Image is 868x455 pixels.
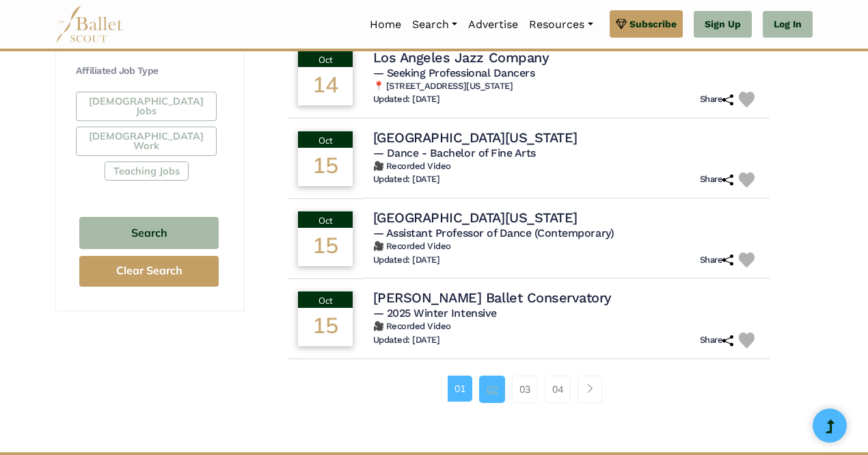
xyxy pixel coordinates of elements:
span: — 2025 Winter Intensive [373,307,497,320]
span: — Seeking Professional Dancers [373,66,535,79]
div: Oct [298,211,353,228]
button: Search [79,217,219,249]
h6: 🎥 Recorded Video [373,321,760,333]
h6: Share [700,255,734,266]
span: Subscribe [629,16,677,31]
h4: [GEOGRAPHIC_DATA][US_STATE] [373,129,578,146]
h6: Share [700,174,734,185]
h4: [PERSON_NAME] Ballet Conservatory [373,289,612,307]
div: 15 [298,148,353,186]
h6: Share [700,335,734,346]
h6: Updated: [DATE] [373,94,440,105]
button: Clear Search [79,256,219,287]
a: 04 [545,376,571,403]
a: 02 [479,376,505,403]
a: Search [407,10,463,39]
h6: 🎥 Recorded Video [373,241,760,252]
div: Oct [298,51,353,67]
span: — Dance - Bachelor of Fine Arts [373,146,536,159]
span: — Assistant Professor of Dance (Contemporary) [373,226,614,239]
h6: Updated: [DATE] [373,255,440,266]
a: Advertise [463,10,524,39]
div: Oct [298,131,353,148]
h6: Share [700,94,734,105]
div: 15 [298,308,353,346]
a: 03 [512,376,538,403]
a: 01 [448,376,472,402]
h6: Updated: [DATE] [373,174,440,185]
h6: 🎥 Recorded Video [373,161,760,172]
h6: 📍 [STREET_ADDRESS][US_STATE] [373,81,760,92]
img: gem.svg [616,16,627,31]
h4: Los Angeles Jazz Company [373,49,549,66]
a: Home [364,10,407,39]
a: Subscribe [610,10,683,38]
div: Oct [298,291,353,308]
a: Log In [763,11,813,38]
h4: [GEOGRAPHIC_DATA][US_STATE] [373,209,578,226]
h4: Affiliated Job Type [76,64,222,78]
a: Sign Up [694,11,752,38]
a: Resources [524,10,598,39]
nav: Page navigation example [448,376,610,403]
div: 14 [298,67,353,105]
div: 15 [298,228,353,266]
h6: Updated: [DATE] [373,335,440,346]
